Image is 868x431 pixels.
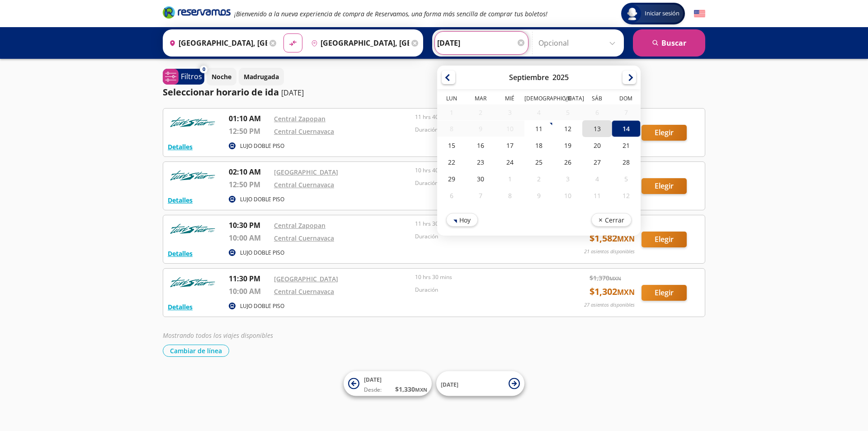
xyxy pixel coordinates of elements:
div: 06-Oct-25 [437,187,466,204]
div: 04-Oct-25 [582,171,611,187]
th: Martes [466,95,495,104]
span: $ 1,302 [590,285,635,298]
span: [DATE] [441,380,458,388]
div: 02-Oct-25 [524,171,553,187]
p: 10:00 AM [229,286,269,297]
button: Elegir [642,232,687,247]
button: [DATE]Desde:$1,330MXN [344,371,432,396]
button: 0Filtros [163,69,204,85]
p: Duración [415,179,552,187]
a: Central Cuernavaca [274,234,334,242]
em: Mostrando todos los viajes disponibles [163,331,273,340]
div: 02-Sep-25 [466,104,495,120]
button: [DATE] [436,371,524,396]
button: English [694,8,705,19]
button: Madrugada [239,68,284,85]
div: 15-Sep-25 [437,137,466,154]
div: 25-Sep-25 [524,154,553,171]
div: 10-Oct-25 [553,187,582,204]
div: 08-Oct-25 [495,187,524,204]
div: 09-Sep-25 [466,121,495,137]
p: Duración [415,232,552,241]
div: 11-Sep-25 [524,120,553,137]
a: Central Cuernavaca [274,287,334,296]
div: 03-Sep-25 [495,104,524,120]
th: Jueves [524,95,553,104]
small: MXN [617,234,635,244]
div: 2025 [552,72,569,82]
p: LUJO DOBLE PISO [240,195,284,204]
p: 10 hrs 40 mins [415,166,552,175]
p: Duración [415,126,552,134]
small: MXN [617,287,635,297]
div: 11-Oct-25 [582,187,611,204]
button: Cambiar de línea [163,345,229,357]
div: 05-Sep-25 [553,104,582,120]
a: Central Cuernavaca [274,127,334,136]
input: Opcional [538,32,619,54]
div: 01-Oct-25 [495,171,524,187]
p: 27 asientos disponibles [584,301,635,309]
p: 01:10 AM [229,113,269,124]
p: 11 hrs 30 mins [415,220,552,228]
div: 20-Sep-25 [582,137,611,154]
div: 26-Sep-25 [553,154,582,171]
p: LUJO DOBLE PISO [240,302,284,310]
img: RESERVAMOS [168,113,217,131]
a: Central Zapopan [274,114,325,123]
p: 10:30 PM [229,220,269,231]
p: 12:50 PM [229,126,269,137]
img: RESERVAMOS [168,220,217,238]
button: Elegir [642,125,687,141]
span: Iniciar sesión [641,9,683,18]
img: RESERVAMOS [168,166,217,185]
div: 01-Sep-25 [437,104,466,120]
button: Noche [207,68,236,85]
button: Detalles [168,195,193,205]
th: Lunes [437,95,466,104]
div: 12-Oct-25 [612,187,641,204]
span: $ 1,370 [590,273,621,283]
div: 10-Sep-25 [495,121,524,137]
th: Sábado [582,95,611,104]
button: Elegir [642,285,687,301]
a: Central Zapopan [274,221,325,230]
button: Detalles [168,302,193,312]
th: Miércoles [495,95,524,104]
p: 21 asientos disponibles [584,248,635,256]
div: 17-Sep-25 [495,137,524,154]
div: 04-Sep-25 [524,104,553,120]
div: 28-Sep-25 [612,154,641,171]
button: Detalles [168,142,193,152]
p: Seleccionar horario de ida [163,85,279,99]
input: Buscar Destino [307,32,409,54]
p: [DATE] [281,87,304,98]
div: 14-Sep-25 [612,120,641,137]
th: Domingo [612,95,641,104]
p: 10 hrs 30 mins [415,273,552,281]
span: Desde: [364,386,382,394]
p: LUJO DOBLE PISO [240,142,284,150]
p: 12:50 PM [229,179,269,190]
span: $ 1,330 [395,384,427,394]
div: 09-Oct-25 [524,187,553,204]
button: Cerrar [591,213,632,227]
div: 08-Sep-25 [437,121,466,137]
div: 30-Sep-25 [466,171,495,187]
p: LUJO DOBLE PISO [240,249,284,257]
button: Buscar [633,29,705,57]
div: Septiembre [509,72,549,82]
small: MXN [609,275,621,282]
div: 29-Sep-25 [437,171,466,187]
div: 18-Sep-25 [524,137,553,154]
a: Brand Logo [163,5,231,22]
p: 10:00 AM [229,232,269,243]
a: [GEOGRAPHIC_DATA] [274,275,338,283]
div: 16-Sep-25 [466,137,495,154]
div: 24-Sep-25 [495,154,524,171]
div: 13-Sep-25 [582,120,611,137]
span: $ 1,582 [590,232,635,245]
div: 06-Sep-25 [582,104,611,120]
p: Noche [212,72,231,81]
div: 12-Sep-25 [553,120,582,137]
